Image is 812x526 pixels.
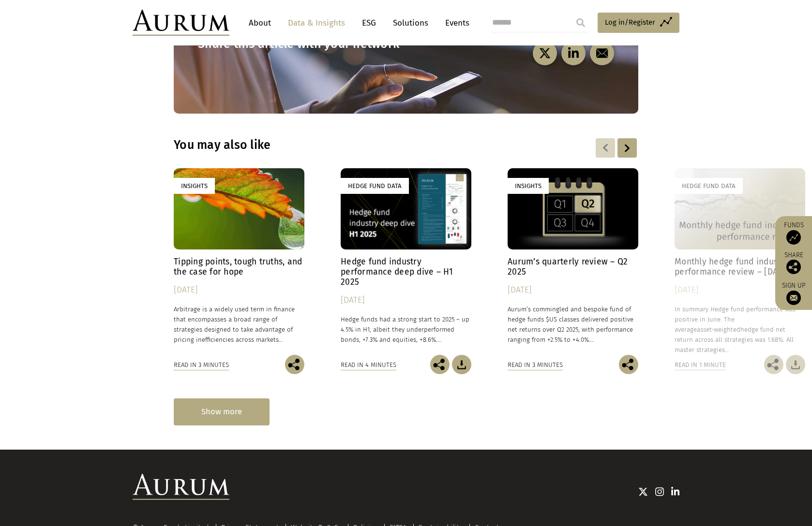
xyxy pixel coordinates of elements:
div: [DATE] [508,283,638,297]
p: Aurum’s commingled and bespoke fund of hedge funds $US classes delivered positive net returns ove... [508,304,638,345]
a: Events [440,14,469,32]
h4: Hedge fund industry performance deep dive – H1 2025 [341,257,471,287]
div: Read in 4 minutes [341,360,396,370]
p: In summary Hedge fund performance was positive in June. The average hedge fund net return across ... [675,304,805,355]
img: Share this post [619,355,638,374]
img: email-black.svg [596,47,608,59]
img: Sign up to our newsletter [786,291,801,305]
img: Download Article [452,355,471,374]
a: About [244,14,276,32]
div: Read in 1 minute [675,360,726,370]
a: Insights Aurum’s quarterly review – Q2 2025 [DATE] Aurum’s commingled and bespoke fund of hedge f... [508,168,638,355]
a: ESG [357,14,381,32]
h4: Aurum’s quarterly review – Q2 2025 [508,257,638,277]
a: Hedge Fund Data Hedge fund industry performance deep dive – H1 2025 [DATE] Hedge funds had a stro... [341,168,471,355]
img: Instagram icon [655,487,664,497]
span: Log in/Register [605,16,655,28]
span: asset-weighted [697,326,740,333]
a: Data & Insights [283,14,350,32]
img: Linkedin icon [671,487,680,497]
a: Funds [780,221,807,245]
h4: Monthly hedge fund industry performance review – [DATE] [675,257,805,277]
img: Aurum Logo [133,474,229,500]
img: Share this post [430,355,450,374]
img: linkedin-black.svg [568,47,580,59]
a: Insights Tipping points, tough truths, and the case for hope [DATE] Arbitrage is a widely used te... [174,168,304,355]
div: Read in 3 minutes [174,360,229,370]
div: Share [780,252,807,274]
div: Hedge Fund Data [675,178,743,194]
img: Download Article [786,355,805,374]
a: Solutions [388,14,433,32]
img: Access Funds [786,230,801,245]
h3: You may also like [174,138,513,152]
a: Log in/Register [598,13,679,33]
div: Hedge Fund Data [341,178,409,194]
div: Show more [174,398,270,425]
img: Share this post [786,260,801,274]
div: [DATE] [675,283,805,297]
h4: Tipping points, tough truths, and the case for hope [174,257,304,277]
div: [DATE] [341,293,471,307]
img: Share this post [285,355,304,374]
img: Twitter icon [638,487,648,497]
div: [DATE] [174,283,304,297]
div: Insights [174,178,215,194]
p: Arbitrage is a widely used term in finance that encompasses a broad range of strategies designed ... [174,304,304,345]
div: Insights [508,178,549,194]
img: Share this post [764,355,783,374]
img: twitter-black.svg [539,47,551,59]
div: Read in 3 minutes [508,360,563,370]
input: Submit [571,13,590,32]
p: Hedge funds had a strong start to 2025 – up 4.5% in H1, albeit they underperformed bonds, +7.3% a... [341,314,471,345]
a: Sign up [780,281,807,305]
img: Aurum [133,10,229,36]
